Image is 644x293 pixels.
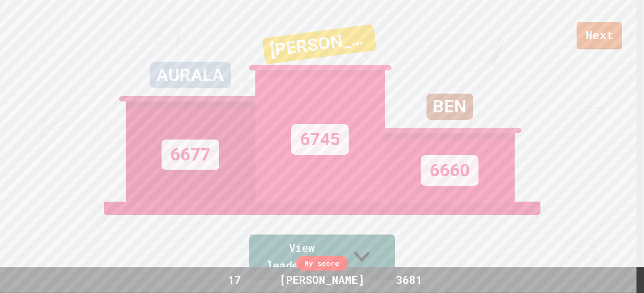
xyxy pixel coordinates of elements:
div: [PERSON_NAME] [271,272,373,288]
a: Next [577,22,622,49]
div: AURALA [150,62,231,88]
div: 6677 [162,140,219,170]
div: [PERSON_NAME] [262,24,377,64]
div: 6745 [291,124,349,155]
div: My score [296,256,348,271]
div: BEN [427,94,473,120]
div: 17 [202,272,268,288]
div: 3681 [377,272,442,288]
a: View leaderboard [249,235,395,280]
div: 6660 [421,155,479,186]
